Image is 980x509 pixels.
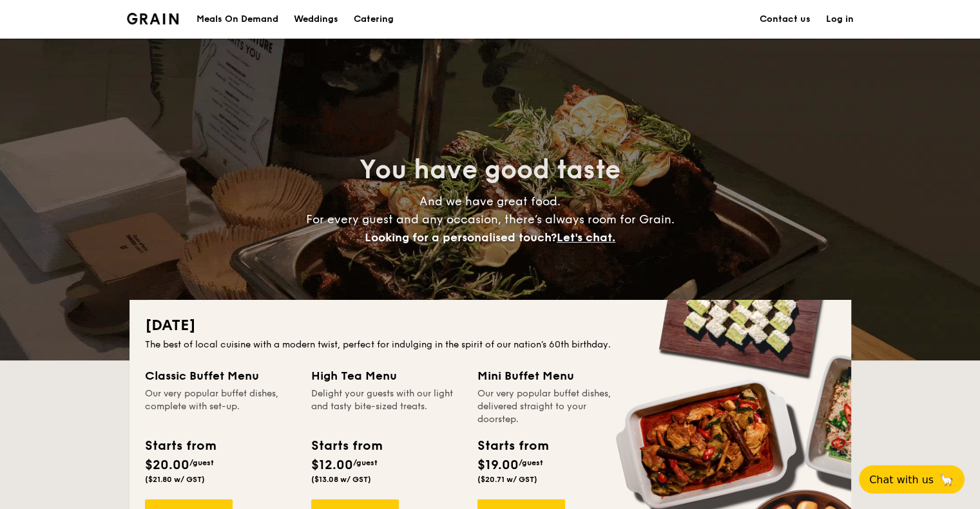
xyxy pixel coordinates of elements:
[353,458,378,467] span: /guest
[145,367,296,385] div: Classic Buffet Menu
[145,436,215,456] div: Starts from
[145,458,189,473] span: $20.00
[127,13,179,24] img: Grain
[189,458,214,467] span: /guest
[477,475,537,484] span: ($20.71 w/ GST)
[145,315,836,336] h2: [DATE]
[477,458,519,473] span: $19.00
[477,387,628,426] div: Our very popular buffet dishes, delivered straight to your doorstep.
[311,458,353,473] span: $12.00
[311,367,462,385] div: High Tea Menu
[306,194,675,245] span: And we have great food. For every guest and any occasion, there’s always room for Grain.
[360,154,620,185] span: You have good taste
[939,472,954,487] span: 🦙
[145,475,205,484] span: ($21.80 w/ GST)
[557,230,615,245] span: Let's chat.
[145,387,296,426] div: Our very popular buffet dishes, complete with set-up.
[311,387,462,426] div: Delight your guests with our light and tasty bite-sized treats.
[519,458,543,467] span: /guest
[311,475,371,484] span: ($13.08 w/ GST)
[477,436,548,456] div: Starts from
[127,13,179,24] a: Logotype
[869,474,934,486] span: Chat with us
[311,436,381,456] div: Starts from
[145,338,836,351] div: The best of local cuisine with a modern twist, perfect for indulging in the spirit of our nation’...
[477,367,628,385] div: Mini Buffet Menu
[365,230,557,245] span: Looking for a personalised touch?
[859,465,965,494] button: Chat with us🦙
